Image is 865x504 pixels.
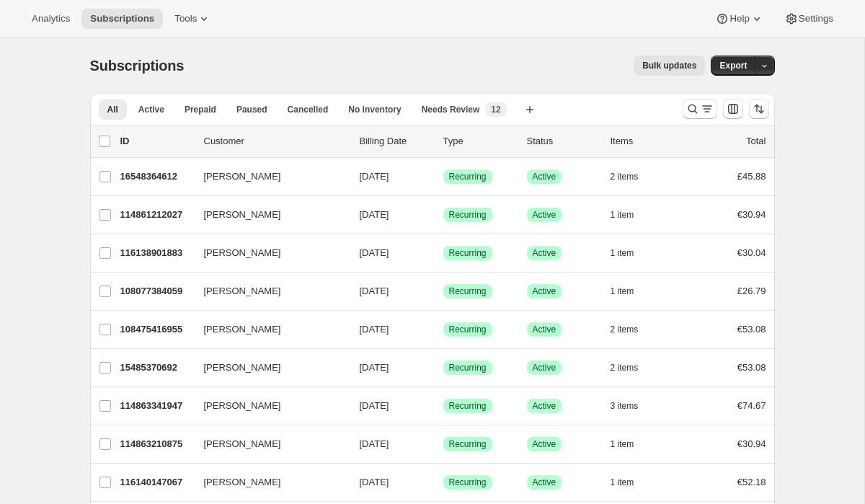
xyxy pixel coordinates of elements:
[611,400,639,412] span: 3 items
[737,171,766,182] span: £45.88
[120,208,192,222] p: 114861212027
[204,169,281,184] span: [PERSON_NAME]
[195,165,340,188] button: [PERSON_NAME]
[32,13,70,25] span: Analytics
[533,362,556,373] span: Active
[204,475,281,490] span: [PERSON_NAME]
[611,472,650,492] button: 1 item
[683,99,717,119] button: Search and filter results
[746,134,766,149] p: Total
[533,286,556,297] span: Active
[611,396,655,416] button: 3 items
[360,286,389,296] span: [DATE]
[737,286,766,296] span: £26.79
[166,9,220,29] button: Tools
[737,209,766,220] span: €30.94
[611,358,655,378] button: 2 items
[737,362,766,373] span: €53.08
[360,134,432,149] p: Billing Date
[799,13,833,25] span: Settings
[120,134,192,149] p: ID
[236,104,267,115] span: Paused
[120,322,192,337] p: 108475416955
[719,60,747,71] span: Export
[611,319,655,340] button: 2 items
[195,471,340,494] button: [PERSON_NAME]
[737,477,766,487] span: €52.18
[422,104,480,115] span: Needs Review
[360,438,389,449] span: [DATE]
[533,324,556,335] span: Active
[120,246,192,260] p: 116138901883
[360,209,389,220] span: [DATE]
[120,167,766,187] div: 16548364612[PERSON_NAME][DATE]SuccessRecurringSuccessActive2 items£45.88
[449,438,487,450] span: Recurring
[360,477,389,487] span: [DATE]
[120,205,766,225] div: 114861212027[PERSON_NAME][DATE]SuccessRecurringSuccessActive1 item€30.94
[23,9,79,29] button: Analytics
[611,205,650,225] button: 1 item
[174,13,197,25] span: Tools
[204,246,281,260] span: [PERSON_NAME]
[611,477,634,488] span: 1 item
[204,437,281,451] span: [PERSON_NAME]
[204,322,281,337] span: [PERSON_NAME]
[120,472,766,492] div: 116140147067[PERSON_NAME][DATE]SuccessRecurringSuccessActive1 item€52.18
[120,134,766,149] div: IDCustomerBilling DateTypeStatusItemsTotal
[204,284,281,299] span: [PERSON_NAME]
[360,400,389,411] span: [DATE]
[120,437,192,451] p: 114863210875
[611,438,634,450] span: 1 item
[90,58,185,74] span: Subscriptions
[634,56,705,76] button: Bulk updates
[120,169,192,184] p: 16548364612
[120,358,766,378] div: 15485370692[PERSON_NAME][DATE]SuccessRecurringSuccessActive2 items€53.08
[533,400,556,412] span: Active
[611,281,650,301] button: 1 item
[120,319,766,340] div: 108475416955[PERSON_NAME][DATE]SuccessRecurringSuccessActive2 items€53.08
[533,438,556,450] span: Active
[138,104,164,115] span: Active
[737,438,766,449] span: €30.94
[729,13,749,25] span: Help
[533,209,556,221] span: Active
[518,100,541,120] button: Create new view
[90,13,154,25] span: Subscriptions
[195,242,340,265] button: [PERSON_NAME]
[120,396,766,416] div: 114863341947[PERSON_NAME][DATE]SuccessRecurringSuccessActive3 items€74.67
[360,247,389,258] span: [DATE]
[723,99,743,119] button: Customize table column order and visibility
[611,134,683,149] div: Items
[611,362,639,373] span: 2 items
[120,475,192,490] p: 116140147067
[737,324,766,335] span: €53.08
[204,399,281,413] span: [PERSON_NAME]
[120,284,192,299] p: 108077384059
[449,400,487,412] span: Recurring
[185,104,216,115] span: Prepaid
[611,247,634,259] span: 1 item
[107,104,118,115] span: All
[611,324,639,335] span: 2 items
[443,134,515,149] div: Type
[195,356,340,379] button: [PERSON_NAME]
[611,167,655,187] button: 2 items
[360,324,389,335] span: [DATE]
[449,247,487,259] span: Recurring
[81,9,163,29] button: Subscriptions
[204,134,348,149] p: Customer
[449,477,487,488] span: Recurring
[195,318,340,341] button: [PERSON_NAME]
[195,394,340,417] button: [PERSON_NAME]
[449,324,487,335] span: Recurring
[120,399,192,413] p: 114863341947
[711,56,755,76] button: Export
[449,286,487,297] span: Recurring
[360,362,389,373] span: [DATE]
[120,434,766,454] div: 114863210875[PERSON_NAME][DATE]SuccessRecurringSuccessActive1 item€30.94
[611,209,634,221] span: 1 item
[533,477,556,488] span: Active
[195,203,340,226] button: [PERSON_NAME]
[611,286,634,297] span: 1 item
[120,361,192,375] p: 15485370692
